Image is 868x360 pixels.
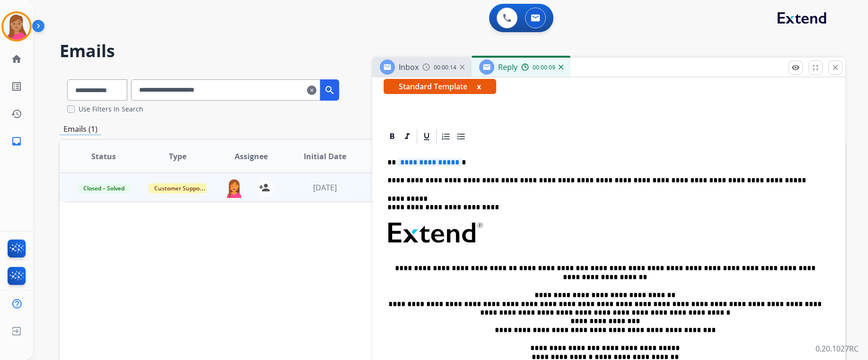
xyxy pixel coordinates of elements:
[149,183,210,193] span: Customer Support
[400,129,414,144] div: Italic
[79,104,143,114] label: Use Filters In Search
[434,64,456,71] span: 00:00:14
[304,151,346,162] span: Initial Date
[11,53,22,65] mat-icon: home
[533,64,555,71] span: 00:00:09
[259,182,270,193] mat-icon: person_add
[11,81,22,92] mat-icon: list_alt
[3,13,30,40] img: avatar
[324,85,335,96] mat-icon: search
[385,129,399,144] div: Bold
[815,343,859,354] p: 0.20.1027RC
[235,151,268,162] span: Assignee
[811,63,820,72] mat-icon: fullscreen
[399,62,419,72] span: Inbox
[60,42,845,60] h2: Emails
[169,151,186,162] span: Type
[791,63,800,72] mat-icon: remove_red_eye
[225,178,244,198] img: agent-avatar
[369,145,409,168] span: Updated Date
[384,79,496,94] span: Standard Template
[91,151,116,162] span: Status
[498,62,517,72] span: Reply
[477,81,481,92] button: x
[60,123,101,135] p: Emails (1)
[11,108,22,120] mat-icon: history
[78,183,130,193] span: Closed – Solved
[313,182,337,193] span: [DATE]
[307,85,316,96] mat-icon: clear
[831,63,840,72] mat-icon: close
[420,129,434,144] div: Underline
[11,136,22,147] mat-icon: inbox
[439,129,453,144] div: Ordered List
[454,129,468,144] div: Bullet List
